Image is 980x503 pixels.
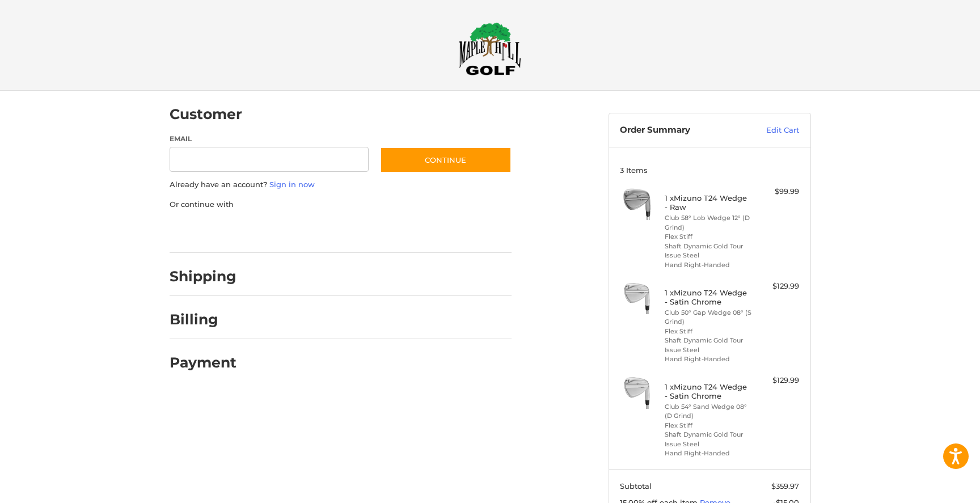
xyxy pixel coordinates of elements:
[665,336,751,354] li: Shaft Dynamic Gold Tour Issue Steel
[742,125,799,136] a: Edit Cart
[665,402,751,421] li: Club 54° Sand Wedge 08° (D Grind)
[665,354,751,364] li: Hand Right-Handed
[665,242,751,260] li: Shaft Dynamic Gold Tour Issue Steel
[170,179,512,191] p: Already have an account?
[170,134,369,144] label: Email
[665,213,751,232] li: Club 58° Lob Wedge 12° (D Grind)
[166,221,251,242] iframe: PayPal-paypal
[665,308,751,327] li: Club 50° Gap Wedge 08° (S Grind)
[358,221,443,242] iframe: PayPal-venmo
[170,311,236,328] h2: Billing
[665,193,751,212] h4: 1 x Mizuno T24 Wedge - Raw
[170,105,242,123] h2: Customer
[665,421,751,430] li: Flex Stiff
[665,382,751,401] h4: 1 x Mizuno T24 Wedge - Satin Chrome
[754,375,799,386] div: $129.99
[380,147,512,173] button: Continue
[170,268,236,285] h2: Shipping
[754,281,799,292] div: $129.99
[665,327,751,336] li: Flex Stiff
[262,221,347,242] iframe: PayPal-paylater
[269,180,315,189] a: Sign in now
[620,166,799,175] h3: 3 Items
[620,481,652,491] span: Subtotal
[665,430,751,449] li: Shaft Dynamic Gold Tour Issue Steel
[459,22,521,75] img: Maple Hill Golf
[665,232,751,242] li: Flex Stiff
[620,125,742,136] h3: Order Summary
[754,186,799,197] div: $99.99
[665,288,751,307] h4: 1 x Mizuno T24 Wedge - Satin Chrome
[665,260,751,270] li: Hand Right-Handed
[170,354,236,371] h2: Payment
[170,199,512,210] p: Or continue with
[665,449,751,458] li: Hand Right-Handed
